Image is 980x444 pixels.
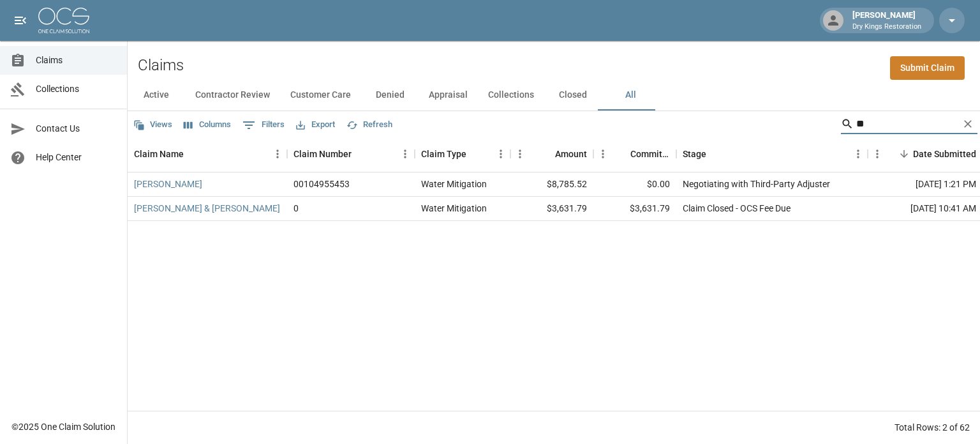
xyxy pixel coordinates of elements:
div: Negotiating with Third-Party Adjuster [683,178,830,190]
span: Collections [36,82,117,96]
a: Submit Claim [890,56,965,80]
button: Refresh [343,115,396,135]
button: Denied [361,80,419,111]
div: Committed Amount [593,136,676,172]
h2: Claims [138,56,184,75]
div: Committed Amount [630,136,670,172]
button: Menu [510,144,530,164]
div: Amount [555,136,587,172]
div: 0 [293,202,299,215]
button: Sort [612,145,630,163]
button: Show filters [239,115,288,135]
div: Claim Closed - OCS Fee Due [683,202,791,215]
div: Claim Number [287,136,415,172]
span: Contact Us [36,122,117,135]
button: Menu [593,144,612,164]
button: Clear [958,114,977,134]
button: Sort [706,145,724,163]
a: [PERSON_NAME] & [PERSON_NAME] [134,202,280,215]
div: Water Mitigation [421,202,487,215]
button: Menu [491,144,510,164]
button: Menu [396,144,415,164]
a: [PERSON_NAME] [134,178,202,190]
div: $8,785.52 [510,172,593,197]
button: Menu [868,144,887,164]
p: Dry Kings Restoration [852,22,921,33]
div: Claim Number [293,136,352,172]
div: $3,631.79 [593,197,676,221]
span: Help Center [36,151,117,164]
button: Sort [352,145,369,163]
button: All [602,80,659,111]
div: Total Rows: 2 of 62 [895,421,970,434]
button: Collections [478,80,544,111]
button: open drawer [8,8,33,33]
div: Claim Type [421,136,466,172]
div: Claim Type [415,136,510,172]
button: Sort [466,145,484,163]
div: 00104955453 [293,178,350,190]
button: Closed [544,80,602,111]
div: dynamic tabs [128,80,980,111]
div: Amount [510,136,593,172]
div: Date Submitted [913,136,976,172]
div: Claim Name [134,136,184,172]
button: Export [293,115,338,135]
button: Views [130,115,175,135]
div: Stage [676,136,868,172]
button: Contractor Review [185,80,280,111]
div: Search [841,114,977,137]
button: Customer Care [280,80,361,111]
div: Stage [683,136,706,172]
div: $0.00 [593,172,676,197]
div: Claim Name [128,136,287,172]
button: Menu [268,144,287,164]
div: Water Mitigation [421,178,487,190]
button: Active [128,80,185,111]
img: ocs-logo-white-transparent.png [38,8,89,33]
button: Sort [895,145,913,163]
button: Menu [849,144,868,164]
span: Claims [36,54,117,67]
button: Appraisal [419,80,478,111]
button: Sort [184,145,202,163]
div: $3,631.79 [510,197,593,221]
button: Select columns [181,115,234,135]
div: © 2025 One Claim Solution [11,420,115,433]
div: [PERSON_NAME] [847,9,926,32]
button: Sort [537,145,555,163]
